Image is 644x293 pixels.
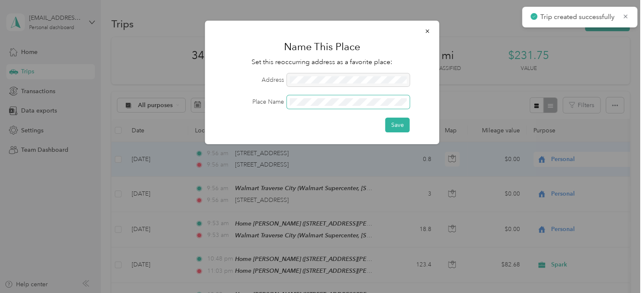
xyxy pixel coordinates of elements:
h1: Name This Place [217,37,428,57]
button: Save [385,118,410,132]
iframe: Everlance-gr Chat Button Frame [597,246,644,293]
label: Place Name [217,97,284,106]
label: Address [217,75,284,84]
p: Trip created successfully [540,12,616,22]
p: Set this reoccurring address as a favorite place: [217,57,428,67]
